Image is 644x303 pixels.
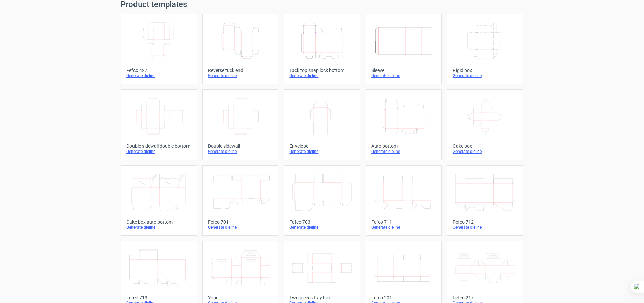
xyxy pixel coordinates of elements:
[371,68,436,73] div: Sleeve
[208,73,273,78] div: Generate dieline
[202,14,278,84] a: Reverse tuck endGenerate dieline
[284,165,360,236] a: Fefco 703Generate dieline
[208,68,273,73] div: Reverse tuck end
[371,73,436,78] div: Generate dieline
[126,219,191,225] div: Cake box auto bottom
[126,73,191,78] div: Generate dieline
[453,73,518,78] div: Generate dieline
[453,68,518,73] div: Rigid box
[371,149,436,154] div: Generate dieline
[289,225,354,230] div: Generate dieline
[208,149,273,154] div: Generate dieline
[284,89,360,160] a: EnvelopeGenerate dieline
[453,295,518,300] div: Fefco 217
[447,165,523,236] a: Fefco 712Generate dieline
[453,149,518,154] div: Generate dieline
[208,295,273,300] div: Yope
[453,219,518,225] div: Fefco 712
[447,14,523,84] a: Rigid boxGenerate dieline
[126,225,191,230] div: Generate dieline
[366,165,442,236] a: Fefco 711Generate dieline
[366,14,442,84] a: SleeveGenerate dieline
[208,143,273,149] div: Double sidewall
[289,295,354,300] div: Two pieces tray box
[202,89,278,160] a: Double sidewallGenerate dieline
[289,73,354,78] div: Generate dieline
[453,225,518,230] div: Generate dieline
[371,225,436,230] div: Generate dieline
[366,89,442,160] a: Auto bottomGenerate dieline
[371,295,436,300] div: Fefco 201
[453,143,518,149] div: Cake box
[289,143,354,149] div: Envelope
[289,68,354,73] div: Tuck top snap lock bottom
[289,149,354,154] div: Generate dieline
[121,0,523,8] h1: Product templates
[208,225,273,230] div: Generate dieline
[284,14,360,84] a: Tuck top snap lock bottomGenerate dieline
[208,219,273,225] div: Fefco 701
[371,219,436,225] div: Fefco 711
[371,143,436,149] div: Auto bottom
[126,143,191,149] div: Double sidewall double bottom
[289,219,354,225] div: Fefco 703
[126,68,191,73] div: Fefco 427
[121,89,197,160] a: Double sidewall double bottomGenerate dieline
[121,14,197,84] a: Fefco 427Generate dieline
[121,165,197,236] a: Cake box auto bottomGenerate dieline
[202,165,278,236] a: Fefco 701Generate dieline
[126,149,191,154] div: Generate dieline
[126,295,191,300] div: Fefco 713
[447,89,523,160] a: Cake boxGenerate dieline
